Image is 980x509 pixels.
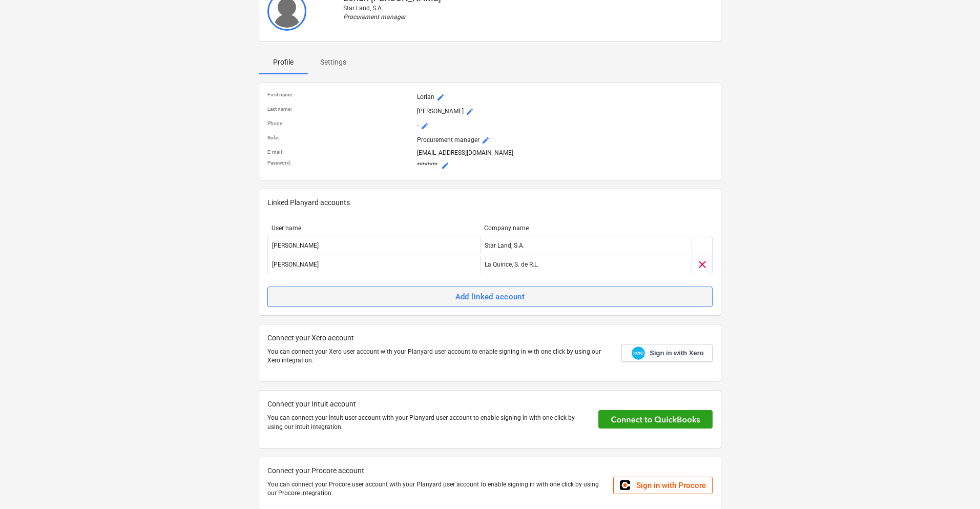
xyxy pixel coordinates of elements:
span: mode_edit [436,93,445,101]
p: Password : [267,159,413,166]
p: You can connect your Intuit user account with your Planyard user account to enable signing in wit... [267,414,590,431]
p: First name : [267,91,413,98]
span: Sign in with Procore [636,481,706,490]
div: La Quince, S. de R.L. [485,261,539,268]
img: Xero logo [632,347,645,360]
iframe: Chat Widget [929,460,980,509]
a: Sign in with Procore [613,477,713,494]
span: mode_edit [441,161,449,170]
p: Star Land, S.A. [343,4,713,13]
span: clear [696,258,708,271]
span: mode_edit [466,108,474,116]
div: [PERSON_NAME] [268,237,479,254]
span: Sign in with Xero [650,349,703,358]
div: Add linked account [455,290,525,303]
p: - [417,120,712,132]
p: Connect your Procore account [267,465,605,476]
p: Profile [271,57,296,68]
p: [EMAIL_ADDRESS][DOMAIN_NAME] [417,149,712,157]
p: Linked Planyard accounts [267,197,713,208]
p: You can connect your Procore user account with your Planyard user account to enable signing in wi... [267,480,605,498]
p: Last name : [267,106,413,112]
p: Connect your Intuit account [267,399,590,410]
div: [PERSON_NAME] [268,256,479,273]
div: Company name [484,225,688,232]
p: Lorian [417,91,712,104]
button: Add linked account [267,287,713,307]
p: Role : [267,134,413,141]
div: Star Land, S.A. [485,242,525,249]
p: Settings [320,57,346,68]
p: You can connect your Xero user account with your Planyard user account to enable signing in with ... [267,348,613,365]
p: E-mail : [267,149,413,155]
p: Procurement manager [417,134,712,147]
p: Phone : [267,120,413,127]
span: mode_edit [421,122,429,130]
div: Widget de chat [929,460,980,509]
span: mode_edit [482,136,490,145]
p: Connect your Xero account [267,333,613,343]
a: Sign in with Xero [621,344,713,362]
p: [PERSON_NAME] [417,106,712,118]
p: Procurement manager [343,13,713,22]
div: User name [272,225,475,232]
